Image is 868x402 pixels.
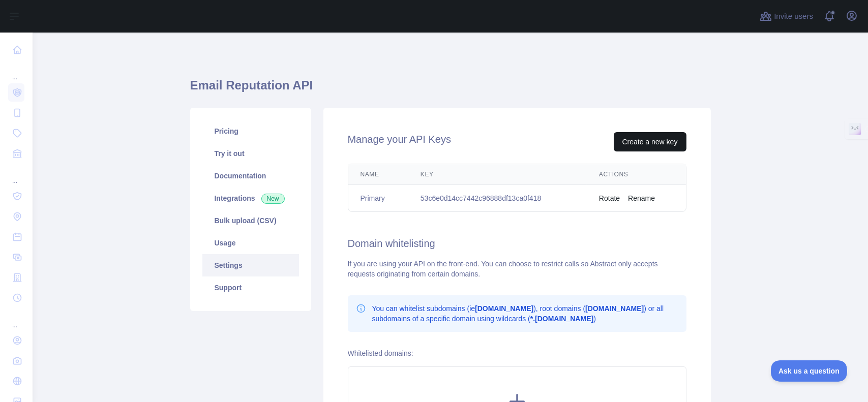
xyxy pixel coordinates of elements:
div: If you are using your API on the front-end. You can choose to restrict calls so Abstract only acc... [348,259,686,279]
a: Settings [202,254,299,276]
td: Primary [348,185,408,212]
a: Bulk upload (CSV) [202,209,299,232]
h2: Domain whitelisting [348,236,686,251]
label: Whitelisted domains: [348,349,413,357]
div: ... [8,309,24,329]
a: Try it out [202,142,299,165]
b: [DOMAIN_NAME] [585,304,644,313]
h2: Manage your API Keys [348,132,451,151]
a: Support [202,276,299,299]
div: ... [8,61,24,81]
button: Rotate [599,193,620,203]
th: Actions [587,164,686,185]
b: *.[DOMAIN_NAME] [530,315,593,323]
button: Create a new key [614,132,686,151]
a: Integrations New [202,187,299,209]
b: [DOMAIN_NAME] [475,304,533,313]
iframe: Toggle Customer Support [771,360,848,382]
div: ... [8,165,24,185]
th: Key [408,164,587,185]
th: Name [348,164,408,185]
p: You can whitelist subdomains (ie ), root domains ( ) or all subdomains of a specific domain using... [372,303,678,324]
span: New [261,194,285,204]
button: Invite users [758,8,815,24]
h1: Email Reputation API [190,77,711,102]
a: Usage [202,232,299,254]
span: Invite users [774,11,813,22]
a: Pricing [202,120,299,142]
a: Documentation [202,165,299,187]
button: Rename [628,193,655,203]
td: 53c6e0d14cc7442c96888df13ca0f418 [408,185,587,212]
